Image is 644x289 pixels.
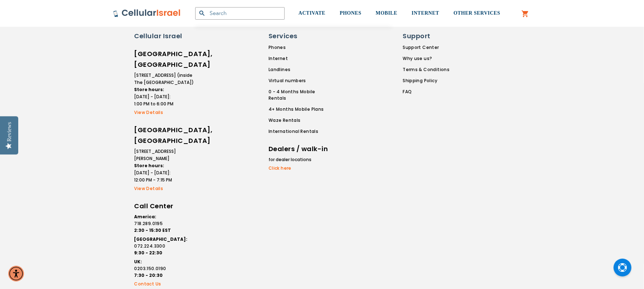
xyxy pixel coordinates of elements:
[134,31,195,41] h6: Cellular Israel
[134,185,195,192] a: View Details
[113,9,181,18] img: Cellular Israel Logo
[269,78,334,84] a: Virtual numbers
[403,89,449,95] a: FAQ
[134,86,164,93] strong: Store hours:
[134,227,171,233] strong: 2:30 - 15:30 EST
[134,272,163,278] strong: 7:30 - 20:30
[269,89,334,101] a: 0 - 4 Months Mobile Rentals
[403,31,445,41] h6: Support
[134,265,195,272] a: 0203.150.0190
[134,163,164,169] strong: Store hours:
[269,128,334,135] a: International Rentals
[269,156,329,163] li: for dealer locations
[269,66,334,73] a: Landlines
[6,122,13,141] div: Reviews
[412,10,439,16] span: INTERNET
[134,72,195,108] li: [STREET_ADDRESS] (inside The [GEOGRAPHIC_DATA]) [DATE] - [DATE]: 1:00 PM to 6:00 PM
[269,55,334,62] a: Internet
[134,259,142,265] strong: UK:
[453,10,500,16] span: OTHER SERVICES
[134,220,195,227] a: 718.289.0195
[134,109,195,116] a: View Details
[403,55,449,62] a: Why use us?
[134,236,188,242] strong: [GEOGRAPHIC_DATA]:
[403,78,449,84] a: Shipping Policy
[269,117,334,124] a: Waze Rentals
[403,66,449,73] a: Terms & Conditions
[269,165,329,171] a: Click here
[376,10,398,16] span: MOBILE
[134,49,195,70] h6: [GEOGRAPHIC_DATA], [GEOGRAPHIC_DATA]
[134,214,157,220] strong: America:
[403,44,449,51] a: Support Center
[269,31,329,41] h6: Services
[195,7,285,20] input: Search
[134,281,195,287] a: Contact Us
[134,250,163,256] strong: 9:30 - 22:30
[134,148,195,184] li: [STREET_ADDRESS][PERSON_NAME] [DATE] - [DATE]: 12:00 PM - 7:15 PM
[269,144,329,154] h6: Dealers / walk-in
[134,201,195,211] h6: Call Center
[299,10,325,16] span: ACTIVATE
[269,106,334,113] a: 4+ Months Mobile Plans
[340,10,362,16] span: PHONES
[134,125,195,146] h6: [GEOGRAPHIC_DATA], [GEOGRAPHIC_DATA]
[8,266,24,281] div: Accessibility Menu
[269,44,334,51] a: Phones
[134,243,195,249] a: 072.224.3300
